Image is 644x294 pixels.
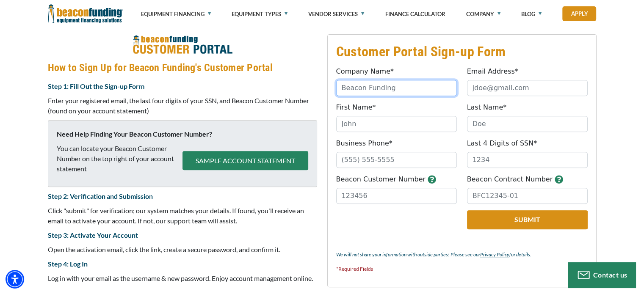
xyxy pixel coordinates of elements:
[336,174,426,184] label: Beacon Customer Number
[182,151,308,170] button: SAMPLE ACCOUNT STATEMENT
[336,264,588,274] p: *Required Fields
[336,43,588,60] h3: Customer Portal Sign-up Form
[48,231,138,239] strong: Step 3: Activate Your Account
[562,6,596,21] a: Apply
[48,82,144,90] strong: Step 1: Fill Out the Sign-up Form
[336,250,588,260] p: We will not share your information with outside parties! Please see our for details.
[467,66,518,77] label: Email Address*
[48,273,317,283] p: Log in with your email as the username & new password. Enjoy account management online.
[6,270,24,289] div: Accessibility Menu
[336,138,392,148] label: Business Phone*
[593,271,627,279] span: Contact us
[467,138,537,148] label: Last 4 Digits of SSN*
[336,188,457,204] input: 123456
[467,80,588,96] input: jdoe@gmail.com
[48,60,317,75] h4: How to Sign Up for Beacon Funding's Customer Portal
[336,152,457,168] input: (555) 555-5555
[48,206,317,226] p: Click "submit" for verification; our system matches your details. If found, you'll receive an ema...
[467,188,588,204] input: BFC12345-01
[48,245,317,255] p: Open the activation email, click the link, create a secure password, and confirm it.
[48,260,88,268] strong: Step 4: Log In
[467,102,507,113] label: Last Name*
[48,192,153,200] strong: Step 2: Verification and Submission
[467,116,588,132] input: Doe
[48,96,317,116] p: Enter your registered email, the last four digits of your SSN, and Beacon Customer Number (found ...
[336,80,457,96] input: Beacon Funding
[57,143,182,174] p: You can locate your Beacon Customer Number on the top right of your account statement
[336,210,439,236] iframe: reCAPTCHA
[467,174,553,184] label: Beacon Contract Number
[336,102,376,113] label: First Name*
[133,34,232,56] img: How to Sign Up for Beacon Funding's Customer Portal
[480,251,509,258] a: Privacy Policy
[568,262,636,288] button: Contact us
[467,152,588,168] input: 1234
[336,66,394,77] label: Company Name*
[428,174,436,184] button: button
[336,116,457,132] input: John
[467,210,588,229] button: Submit
[57,130,212,138] strong: Need Help Finding Your Beacon Customer Number?
[555,174,563,184] button: button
